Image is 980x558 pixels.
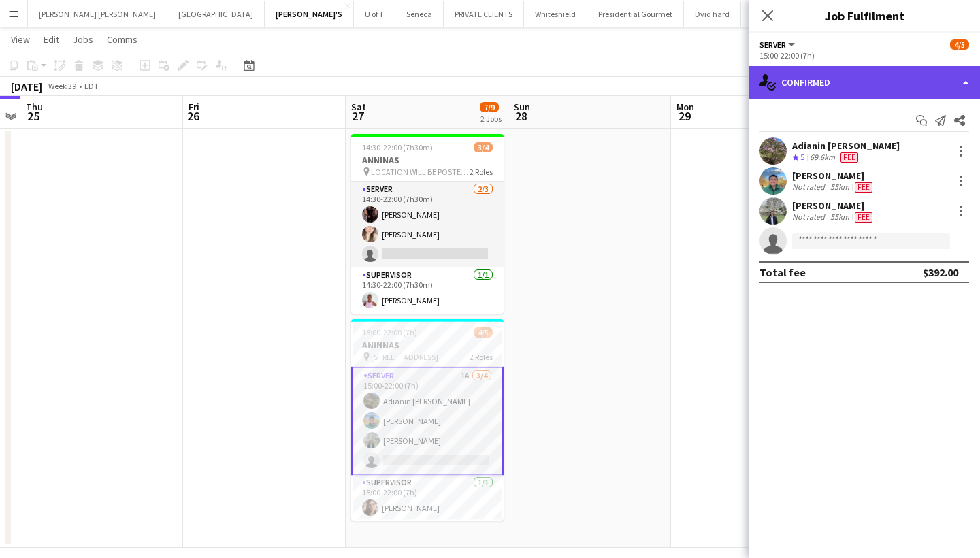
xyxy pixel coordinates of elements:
[38,31,65,48] a: Edit
[676,101,694,113] span: Mon
[84,81,99,91] div: EDT
[45,81,79,91] span: Week 39
[792,169,875,182] div: [PERSON_NAME]
[759,265,806,279] div: Total fee
[828,212,852,223] div: 55km
[354,1,395,27] button: U of T
[189,101,199,113] span: Fri
[474,327,493,338] span: 4/5
[759,39,797,50] button: SERVER
[101,31,143,48] a: Comms
[950,39,969,50] span: 4/5
[514,101,530,113] span: Sun
[759,50,969,61] div: 15:00-22:00 (7h)
[792,212,828,223] div: Not rated
[44,33,59,46] span: Edit
[362,327,417,338] span: 15:00-22:00 (7h)
[470,167,493,177] span: 2 Roles
[855,182,872,193] span: Fee
[167,1,265,27] button: [GEOGRAPHIC_DATA]
[351,154,504,166] h3: ANNINAS
[923,265,958,279] div: $392.00
[759,39,786,50] span: SERVER
[807,152,838,163] div: 69.6km
[828,182,852,193] div: 55km
[11,33,30,46] span: View
[28,1,167,27] button: [PERSON_NAME] [PERSON_NAME]
[524,1,587,27] button: Whiteshield
[792,139,900,152] div: Adianin [PERSON_NAME]
[107,33,137,46] span: Comms
[840,152,858,163] span: Fee
[480,102,499,112] span: 7/9
[351,319,504,521] app-job-card: 15:00-22:00 (7h)4/5ANINNAS [STREET_ADDRESS]2 RolesSERVER1A3/415:00-22:00 (7h)Adianin [PERSON_NAME...
[73,33,93,46] span: Jobs
[792,182,828,193] div: Not rated
[749,66,980,99] div: Confirmed
[674,108,694,124] span: 29
[741,1,780,27] button: TMU
[371,167,470,177] span: LOCATION WILL BE POSTED SOON
[351,267,504,314] app-card-role: SUPERVISOR1/114:30-22:00 (7h30m)[PERSON_NAME]
[351,475,504,521] app-card-role: SUPERVISOR1/115:00-22:00 (7h)[PERSON_NAME]
[349,108,366,124] span: 27
[749,7,980,24] h3: Job Fulfilment
[351,339,504,351] h3: ANINNAS
[800,152,804,162] span: 5
[792,199,875,212] div: [PERSON_NAME]
[186,108,199,124] span: 26
[351,134,504,314] app-job-card: 14:30-22:00 (7h30m)3/4ANNINAS LOCATION WILL BE POSTED SOON2 RolesSERVER2/314:30-22:00 (7h30m)[PER...
[474,142,493,152] span: 3/4
[838,152,861,163] div: Crew has different fees then in role
[24,108,43,124] span: 25
[351,367,504,475] app-card-role: SERVER1A3/415:00-22:00 (7h)Adianin [PERSON_NAME][PERSON_NAME][PERSON_NAME]
[395,1,444,27] button: Seneca
[5,31,35,48] a: View
[67,31,99,48] a: Jobs
[351,182,504,267] app-card-role: SERVER2/314:30-22:00 (7h30m)[PERSON_NAME][PERSON_NAME]
[26,101,43,113] span: Thu
[11,80,42,93] div: [DATE]
[852,212,875,223] div: Crew has different fees then in role
[470,352,493,362] span: 2 Roles
[852,182,875,193] div: Crew has different fees then in role
[480,114,502,124] div: 2 Jobs
[362,142,433,152] span: 14:30-22:00 (7h30m)
[855,212,872,223] span: Fee
[512,108,530,124] span: 28
[684,1,741,27] button: Dvid hard
[351,101,366,113] span: Sat
[444,1,524,27] button: PRIVATE CLIENTS
[371,352,438,362] span: [STREET_ADDRESS]
[587,1,684,27] button: Presidential Gourmet
[265,1,354,27] button: [PERSON_NAME]'S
